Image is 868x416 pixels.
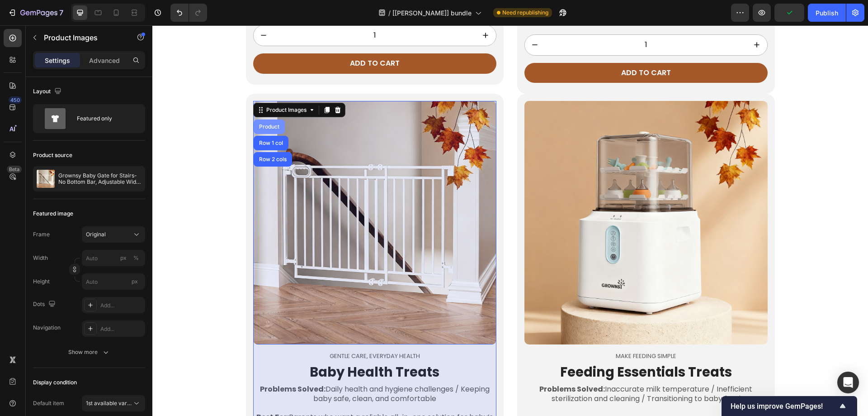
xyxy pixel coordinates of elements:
div: % [133,254,139,262]
span: Original [86,230,106,239]
div: Row 1 col [105,115,132,120]
p: Gentle Care, Everyday Health [102,327,343,335]
div: Dots [33,298,57,311]
div: px [120,254,127,262]
div: Add to cart [469,43,519,53]
img: product feature img [37,170,55,188]
p: Settings [45,56,70,65]
p: Make Feeding Simple [373,327,614,335]
p: Inaccurate milk temperature / Inefficient sterilization and cleaning / Transitioning to baby food [373,359,614,378]
button: Original [82,226,145,243]
div: Row 2 cols [105,131,136,137]
span: Need republishing [502,9,548,17]
button: increment [594,10,615,30]
label: Frame [33,230,50,239]
button: Add to cart [372,38,615,58]
button: Show more [33,344,145,360]
strong: Problems Solved: [108,359,173,369]
div: Beta [7,166,22,173]
div: Product [105,99,129,104]
iframe: Design area [152,25,868,416]
div: Navigation [33,324,61,332]
span: 1st available variant [86,400,137,406]
button: 1st available variant [82,395,145,411]
div: Add to cart [198,33,247,43]
p: Parents who want a reliable all-in-one solution for baby’s health essentials [102,387,343,406]
p: Grownsy Baby Gate for Stairs- No Bottom Bar, Adjustable Width One-Hand Operation [58,172,142,185]
p: 7 [59,7,63,18]
button: Show survey - Help us improve GemPages! [731,401,848,411]
span: Help us improve GemPages! [731,402,837,411]
div: Open Intercom Messenger [837,372,859,393]
div: Product source [33,151,72,159]
div: Default item [33,399,64,407]
a: Grownsy PureSwift Sterilizer [372,76,615,319]
div: Undo/Redo [170,4,207,22]
input: quantity [393,10,594,30]
a: Grownsy Baby Gate for Stairs- No Bottom Bar, Adjustable Width One-Hand Operation [101,76,344,319]
label: Height [33,277,50,286]
button: % [118,253,129,263]
button: px [131,253,142,263]
p: Advanced [89,56,120,65]
strong: Best For: [104,387,137,397]
div: Featured image [33,210,73,218]
div: Product Images [112,81,156,89]
div: Show more [68,348,110,357]
label: Width [33,254,48,262]
h2: Baby Health Treats [101,338,344,357]
h2: Feeding Essentials Treats [372,338,615,357]
strong: Problems Solved: [387,359,453,369]
input: px% [82,250,145,266]
div: Display condition [33,378,77,387]
p: Daily health and hygiene challenges / Keeping baby safe, clean, and comfortable [102,359,343,378]
span: / [388,8,391,18]
input: px [82,273,145,290]
button: 7 [4,4,67,22]
span: px [132,278,138,285]
div: Publish [816,8,838,18]
div: Add... [100,301,143,310]
div: Add... [100,325,143,333]
p: Product Images [44,32,121,43]
div: 450 [9,96,22,104]
div: Layout [33,86,63,98]
button: Publish [808,4,846,22]
span: [[PERSON_NAME]] bundle [392,8,472,18]
button: decrement [373,10,393,30]
div: Featured only [77,108,132,129]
